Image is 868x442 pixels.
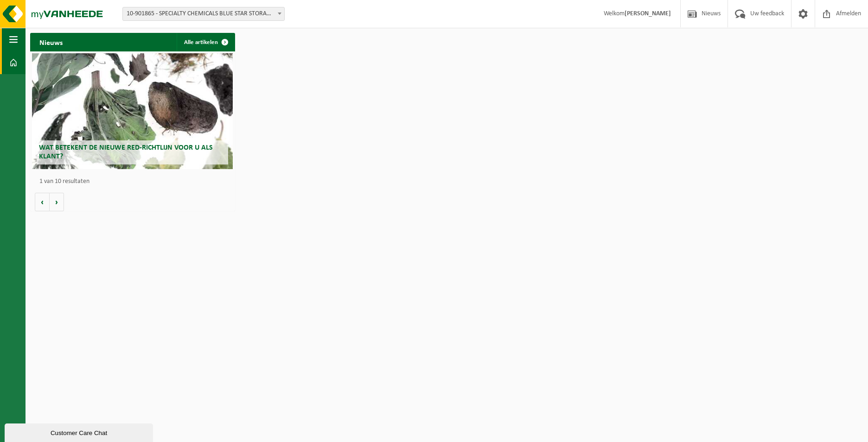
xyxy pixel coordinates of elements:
[625,10,671,17] strong: [PERSON_NAME]
[123,7,284,20] span: 10-901865 - SPECIALTY CHEMICALS BLUE STAR STORAGE - ZWIJNDRECHT
[5,422,155,442] iframe: chat widget
[32,53,233,169] a: Wat betekent de nieuwe RED-richtlijn voor u als klant?
[177,33,234,51] a: Alle artikelen
[39,178,230,185] p: 1 van 10 resultaten
[39,144,213,160] span: Wat betekent de nieuwe RED-richtlijn voor u als klant?
[30,33,72,51] h2: Nieuws
[122,7,285,21] span: 10-901865 - SPECIALTY CHEMICALS BLUE STAR STORAGE - ZWIJNDRECHT
[35,193,50,211] button: Vorige
[50,193,64,211] button: Volgende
